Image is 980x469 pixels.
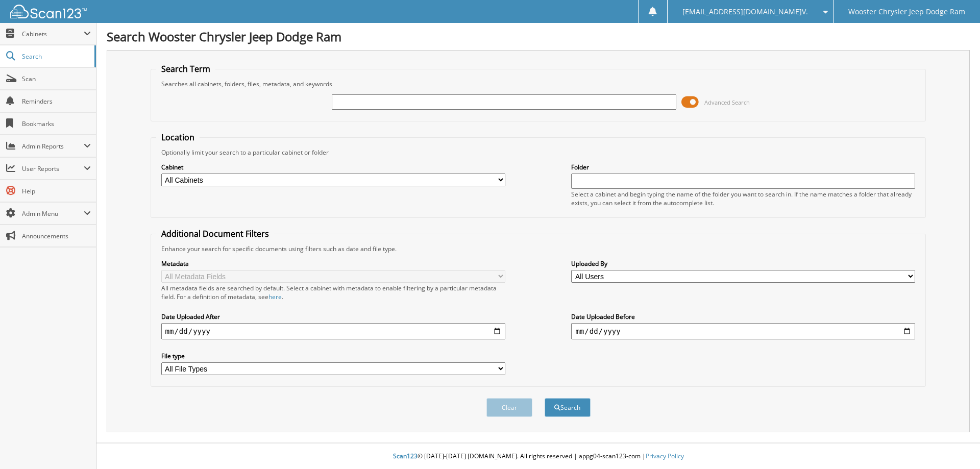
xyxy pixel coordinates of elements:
[161,259,505,268] label: Metadata
[161,163,505,171] label: Cabinet
[22,164,84,173] span: User Reports
[107,28,970,45] h1: Search Wooster Chrysler Jeep Dodge Ram
[646,452,684,460] a: Privacy Policy
[682,9,808,15] span: [EMAIL_ADDRESS][DOMAIN_NAME] V.
[161,312,505,321] label: Date Uploaded After
[22,209,84,218] span: Admin Menu
[704,98,750,106] span: Advanced Search
[22,30,84,38] span: Cabinets
[22,97,91,106] span: Reminders
[22,187,91,195] span: Help
[156,132,200,143] legend: Location
[393,452,418,460] span: Scan123
[571,312,915,321] label: Date Uploaded Before
[161,323,505,339] input: start
[22,142,84,151] span: Admin Reports
[571,163,915,171] label: Folder
[571,190,915,207] div: Select a cabinet and begin typing the name of the folder you want to search in. If the name match...
[22,119,91,128] span: Bookmarks
[22,52,89,61] span: Search
[161,284,505,301] div: All metadata fields are searched by default. Select a cabinet with metadata to enable filtering b...
[486,398,532,417] button: Clear
[156,244,921,253] div: Enhance your search for specific documents using filters such as date and file type.
[268,292,282,301] a: here
[22,75,91,83] span: Scan
[156,148,921,157] div: Optionally limit your search to a particular cabinet or folder
[22,232,91,240] span: Announcements
[156,228,274,239] legend: Additional Document Filters
[10,5,87,18] img: scan123-logo-white.svg
[571,323,915,339] input: end
[156,80,921,88] div: Searches all cabinets, folders, files, metadata, and keywords
[571,259,915,268] label: Uploaded By
[156,63,215,75] legend: Search Term
[545,398,591,417] button: Search
[929,420,980,469] iframe: Chat Widget
[848,9,965,15] span: Wooster Chrysler Jeep Dodge Ram
[161,352,505,360] label: File type
[96,444,980,469] div: © [DATE]-[DATE] [DOMAIN_NAME]. All rights reserved | appg04-scan123-com |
